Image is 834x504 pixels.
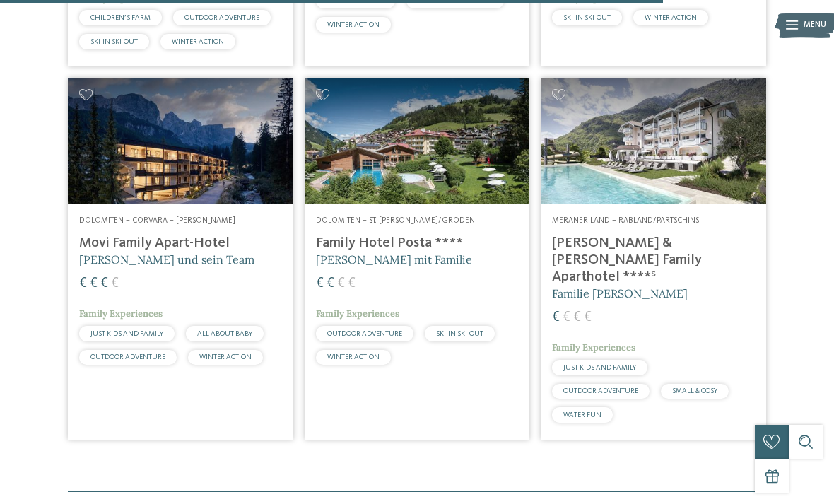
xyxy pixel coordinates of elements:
[90,353,165,361] span: OUTDOOR ADVENTURE
[68,78,293,440] a: Familienhotels gesucht? Hier findet ihr die besten! Dolomiten – Corvara – [PERSON_NAME] Movi Fami...
[541,78,766,440] a: Familienhotels gesucht? Hier findet ihr die besten! Meraner Land – Rabland/Partschins [PERSON_NAM...
[316,216,475,225] span: Dolomiten – St. [PERSON_NAME]/Gröden
[79,235,282,252] h4: Movi Family Apart-Hotel
[90,276,98,291] span: €
[316,252,472,266] span: [PERSON_NAME] mit Familie
[327,21,380,28] span: WINTER ACTION
[337,276,345,291] span: €
[316,276,324,291] span: €
[348,276,356,291] span: €
[172,38,224,45] span: WINTER ACTION
[90,38,138,45] span: SKI-IN SKI-OUT
[68,78,293,204] img: Familienhotels gesucht? Hier findet ihr die besten!
[111,276,119,291] span: €
[79,252,254,266] span: [PERSON_NAME] und sein Team
[79,216,235,225] span: Dolomiten – Corvara – [PERSON_NAME]
[541,78,766,204] img: Familienhotels gesucht? Hier findet ihr die besten!
[645,14,697,21] span: WINTER ACTION
[90,330,163,337] span: JUST KIDS AND FAMILY
[563,14,611,21] span: SKI-IN SKI-OUT
[79,307,163,320] span: Family Experiences
[184,14,259,21] span: OUTDOOR ADVENTURE
[563,310,570,324] span: €
[436,330,483,337] span: SKI-IN SKI-OUT
[327,353,380,361] span: WINTER ACTION
[197,330,252,337] span: ALL ABOUT BABY
[563,387,638,394] span: OUTDOOR ADVENTURE
[316,235,519,252] h4: Family Hotel Posta ****
[584,310,592,324] span: €
[552,235,755,286] h4: [PERSON_NAME] & [PERSON_NAME] Family Aparthotel ****ˢ
[316,307,399,320] span: Family Experiences
[305,78,530,204] img: Familienhotels gesucht? Hier findet ihr die besten!
[79,276,87,291] span: €
[199,353,252,361] span: WINTER ACTION
[552,310,560,324] span: €
[552,216,699,225] span: Meraner Land – Rabland/Partschins
[90,14,151,21] span: CHILDREN’S FARM
[573,310,581,324] span: €
[552,341,635,353] span: Family Experiences
[672,387,717,394] span: SMALL & COSY
[552,286,688,300] span: Familie [PERSON_NAME]
[563,411,601,418] span: WATER FUN
[305,78,530,440] a: Familienhotels gesucht? Hier findet ihr die besten! Dolomiten – St. [PERSON_NAME]/Gröden Family H...
[327,330,402,337] span: OUTDOOR ADVENTURE
[327,276,334,291] span: €
[100,276,108,291] span: €
[563,364,636,371] span: JUST KIDS AND FAMILY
